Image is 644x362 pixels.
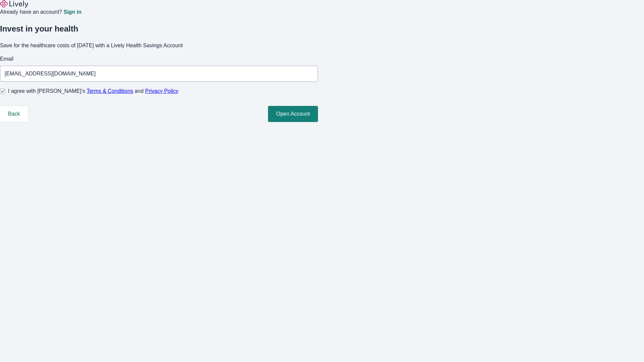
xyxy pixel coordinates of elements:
span: I agree with [PERSON_NAME]’s and [8,87,178,95]
a: Privacy Policy [145,88,179,94]
a: Terms & Conditions [87,88,133,94]
button: Open Account [268,106,318,122]
a: Sign in [63,9,81,15]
